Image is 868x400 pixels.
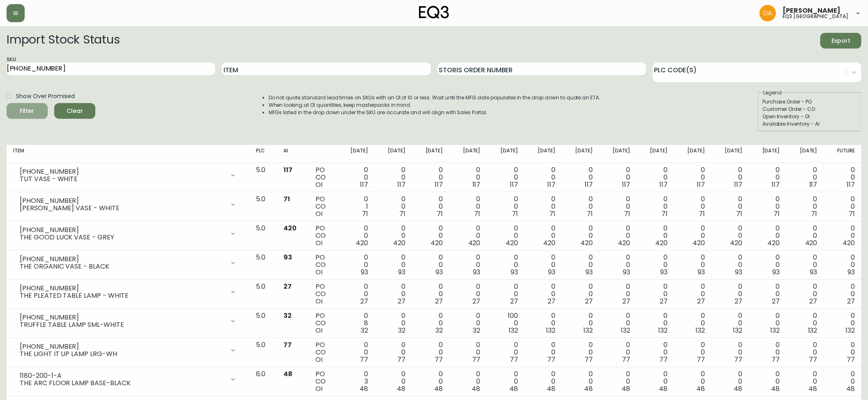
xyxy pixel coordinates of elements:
[13,225,243,243] div: [PHONE_NUMBER]THE GOOD LUCK VASE - GREY
[435,180,443,189] span: 117
[315,180,322,189] span: OI
[283,340,292,349] span: 77
[587,209,593,218] span: 71
[20,350,225,358] div: THE LIGHT IT UP LAMP LRG-WH
[569,225,593,247] div: 0 0
[249,163,277,192] td: 5.0
[698,267,705,277] span: 93
[525,145,562,163] th: [DATE]
[643,283,668,305] div: 0 0
[531,225,555,247] div: 0 0
[660,297,668,306] span: 27
[13,254,243,272] div: [PHONE_NUMBER]THE ORGANIC VASE - BLACK
[606,370,630,393] div: 0 0
[831,166,855,189] div: 0 0
[269,94,601,101] li: Do not quote standard lead times on SKUs with an OI of 10 or less. Wait until the MFG date popula...
[419,195,443,218] div: 0 0
[661,209,668,218] span: 71
[655,238,668,248] span: 420
[344,341,368,363] div: 0 0
[531,166,555,189] div: 0 0
[16,92,75,101] span: Show Over Promised
[344,312,368,334] div: 0 8
[315,209,322,218] span: OI
[643,225,668,247] div: 0 0
[7,145,249,163] th: Item
[793,166,817,189] div: 0 0
[506,238,518,248] span: 420
[733,326,743,335] span: 132
[344,283,368,305] div: 0 0
[249,309,277,338] td: 5.0
[249,280,277,309] td: 5.0
[20,234,225,241] div: THE GOOD LUCK VASE - GREY
[474,209,481,218] span: 71
[412,145,449,163] th: [DATE]
[831,254,855,276] div: 0 0
[569,341,593,363] div: 0 0
[315,370,331,393] div: PO CO
[755,283,780,305] div: 0 0
[643,254,668,276] div: 0 0
[283,194,290,204] span: 71
[643,195,668,218] div: 0 0
[360,355,368,364] span: 77
[398,326,405,335] span: 32
[562,145,599,163] th: [DATE]
[456,341,480,363] div: 0 0
[315,341,331,363] div: PO CO
[398,267,405,277] span: 93
[20,321,225,329] div: TRUFFLE TABLE LAMP SML-WHITE
[755,312,780,334] div: 0 0
[831,195,855,218] div: 0 0
[315,254,331,276] div: PO CO
[762,106,856,113] div: Customer Order - CO
[436,326,443,335] span: 32
[381,283,405,305] div: 0 0
[580,238,593,248] span: 420
[643,341,668,363] div: 0 0
[811,209,817,218] span: 71
[531,254,555,276] div: 0 0
[344,254,368,276] div: 0 0
[783,7,840,14] span: [PERSON_NAME]
[315,267,322,277] span: OI
[277,145,309,163] th: AI
[419,283,443,305] div: 0 0
[548,297,555,306] span: 27
[449,145,487,163] th: [DATE]
[760,5,776,21] img: dd1a7e8db21a0ac8adbf82b84ca05374
[606,166,630,189] div: 0 0
[643,370,668,393] div: 0 0
[831,312,855,334] div: 0 0
[681,341,705,363] div: 0 0
[315,225,331,247] div: PO CO
[315,312,331,334] div: PO CO
[585,297,593,306] span: 27
[531,283,555,305] div: 0 0
[583,326,593,335] span: 132
[606,225,630,247] div: 0 0
[847,267,855,277] span: 93
[20,372,225,379] div: 1180-200-1-A
[681,283,705,305] div: 0 0
[20,255,225,263] div: [PHONE_NUMBER]
[569,166,593,189] div: 0 0
[847,355,855,364] span: 77
[13,195,243,214] div: [PHONE_NUMBER][PERSON_NAME] VASE - WHITE
[621,326,630,335] span: 132
[549,209,555,218] span: 71
[435,355,443,364] span: 77
[437,209,443,218] span: 71
[344,370,368,393] div: 0 3
[315,238,322,248] span: OI
[762,89,783,97] legend: Legend
[283,282,292,291] span: 27
[659,355,668,364] span: 77
[13,166,243,184] div: [PHONE_NUMBER]TUT VASE - WHITE
[730,238,743,248] span: 420
[249,367,277,396] td: 6.0
[548,267,555,277] span: 93
[356,238,368,248] span: 420
[456,225,480,247] div: 0 0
